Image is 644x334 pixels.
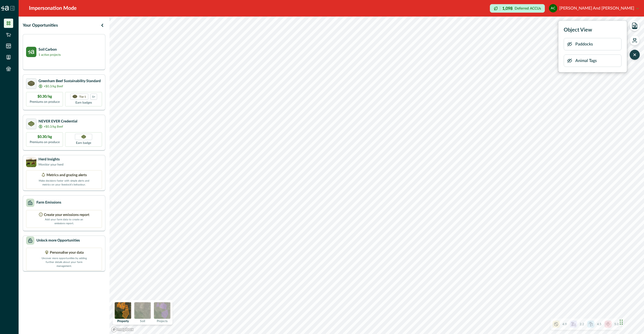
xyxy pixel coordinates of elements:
[38,157,64,162] p: Herd Insights
[157,320,168,323] p: Projects
[36,238,80,243] p: Unlock more Opportunities
[115,302,131,319] img: property preview
[38,47,61,52] p: Soil Carbon
[564,26,592,34] p: Object View
[36,200,61,205] p: Farm Emissions
[38,178,90,187] p: Make decisions faster with simple alerts and metrics on your livestock’s behaviour.
[28,121,35,126] img: certification logo
[79,95,86,98] p: Tier 1
[30,140,60,144] p: Premiums on produce
[549,2,639,14] button: Adam and Jacynta Coffey[PERSON_NAME] and [PERSON_NAME]
[45,218,83,226] p: Add your farm data to create an emissions report.
[38,52,61,57] p: 1 active projects
[575,41,593,47] p: Paddocks
[50,250,84,255] p: Personalise your data
[37,134,52,140] p: $0.30/kg
[502,6,513,11] p: 1,098
[140,320,145,323] p: Soil
[90,94,97,100] div: more credentials avaialble
[44,84,63,89] p: +$0.3/kg Beef
[29,4,77,12] div: Impersonation Mode
[73,95,77,98] img: certification logo
[614,322,619,327] p: 5.0
[38,119,77,124] p: NEVER EVER Credential
[575,58,597,64] p: Animal Tags
[134,302,151,319] img: soil preview
[28,81,35,86] img: certification logo
[562,322,567,327] p: 4.9
[81,135,86,139] img: Greenham NEVER EVER certification badge
[75,100,92,105] p: Earn badges
[76,140,91,145] p: Earn badge
[1,6,9,11] img: Logo
[111,327,134,332] a: Mapbox logo
[46,173,87,178] p: Metrics and grazing alerts
[44,212,89,218] p: Create your emissions report
[38,162,64,167] p: Monitor your herd
[117,320,129,323] p: Property
[30,99,60,104] p: Premiums on produce
[154,302,170,319] img: projects preview
[515,6,541,10] p: Deferred ACCUs
[38,79,101,84] p: Greenham Beef Sustainability Standard
[44,124,63,129] p: +$0.3/kg Beef
[92,95,95,98] p: 1+
[37,94,52,99] p: $0.30/kg
[618,309,644,334] iframe: Chat Widget
[620,314,623,330] div: Drag
[23,22,58,28] p: Your Opportunities
[580,322,584,327] p: 2.2
[597,322,601,327] p: 4.5
[38,255,90,268] p: Uncover more opportunities by adding further details about your farm management.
